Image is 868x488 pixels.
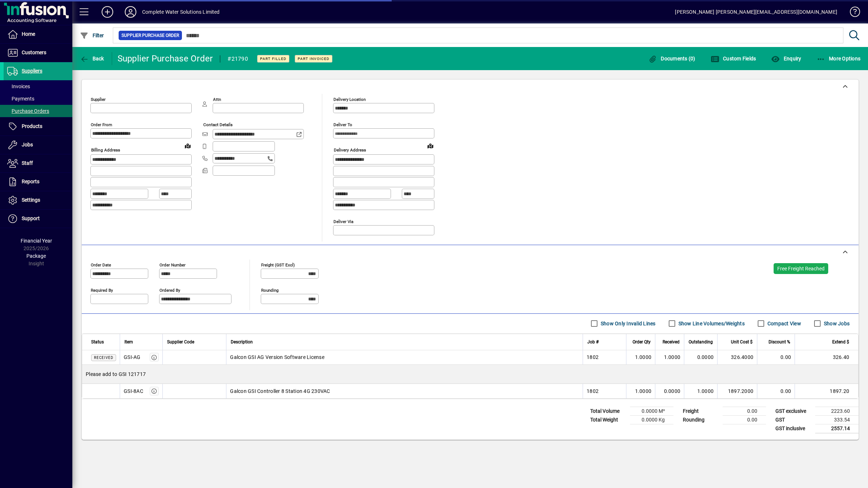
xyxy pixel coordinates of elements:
[587,354,599,361] span: 1802
[757,350,795,365] td: 0.00
[91,262,111,267] mat-label: Order date
[844,1,859,25] a: Knowledge Base
[333,219,353,224] mat-label: Deliver via
[22,197,40,203] span: Settings
[91,122,112,127] mat-label: Order from
[72,52,112,65] app-page-header-button: Back
[772,424,815,433] td: GST inclusive
[7,96,34,102] span: Payments
[4,210,72,228] a: Support
[731,338,753,346] span: Unit Cost $
[599,320,656,327] label: Show Only Invalid Lines
[261,262,295,267] mat-label: Freight (GST excl)
[4,136,72,154] a: Jobs
[167,338,194,346] span: Supplier Code
[815,415,859,424] td: 333.54
[142,6,220,18] div: Complete Water Solutions Limited
[647,52,697,65] button: Documents (0)
[723,407,766,415] td: 0.00
[22,31,35,37] span: Home
[22,179,39,184] span: Reports
[7,84,30,89] span: Invoices
[832,338,849,346] span: Extend $
[817,56,861,61] span: More Options
[684,384,717,398] td: 1.0000
[630,407,673,415] td: 0.0000 M³
[80,33,104,38] span: Filter
[679,415,723,424] td: Rounding
[213,97,221,102] mat-label: Attn
[772,407,815,415] td: GST exclusive
[684,350,717,365] td: 0.0000
[4,80,72,93] a: Invoices
[587,338,599,346] span: Job #
[777,266,825,271] span: Free Freight Reached
[159,287,180,292] mat-label: Ordered by
[822,320,850,327] label: Show Jobs
[91,97,106,102] mat-label: Supplier
[4,93,72,105] a: Payments
[771,56,801,61] span: Enquiry
[717,350,757,365] td: 326.4000
[22,215,40,221] span: Support
[7,108,49,114] span: Purchase Orders
[677,320,745,327] label: Show Line Volumes/Weights
[663,338,680,346] span: Received
[769,52,803,65] button: Enquiry
[709,52,758,65] button: Custom Fields
[118,53,213,64] div: Supplier Purchase Order
[587,407,630,415] td: Total Volume
[22,68,42,74] span: Suppliers
[795,384,858,398] td: 1897.20
[633,338,651,346] span: Order Qty
[124,338,133,346] span: Item
[26,253,46,259] span: Package
[231,338,253,346] span: Description
[159,262,186,267] mat-label: Order number
[230,354,324,361] span: Galcon GSI AG Version Software License
[124,354,141,361] div: GSI-AG
[717,384,757,398] td: 1897.2000
[182,140,193,151] a: View on map
[630,415,673,424] td: 0.0000 Kg
[655,384,684,398] td: 0.0000
[766,320,801,327] label: Compact View
[227,53,248,65] div: #21790
[4,173,72,191] a: Reports
[4,25,72,43] a: Home
[655,350,684,365] td: 1.0000
[80,56,104,61] span: Back
[769,338,790,346] span: Discount %
[711,56,756,61] span: Custom Fields
[4,105,72,117] a: Purchase Orders
[124,388,143,395] div: GSI-8AC
[78,52,106,65] button: Back
[679,407,723,415] td: Freight
[689,338,713,346] span: Outstanding
[333,122,352,127] mat-label: Deliver To
[261,287,278,292] mat-label: Rounding
[815,52,863,65] button: More Options
[815,407,859,415] td: 2223.60
[119,5,142,18] button: Profile
[772,415,815,424] td: GST
[96,5,119,18] button: Add
[815,424,859,433] td: 2557.14
[587,388,599,395] span: 1802
[4,44,72,62] a: Customers
[22,160,33,166] span: Staff
[425,140,436,151] a: View on map
[675,6,837,18] div: [PERSON_NAME] [PERSON_NAME][EMAIL_ADDRESS][DOMAIN_NAME]
[4,117,72,136] a: Products
[21,238,52,244] span: Financial Year
[4,191,72,209] a: Settings
[587,415,630,424] td: Total Weight
[91,287,113,292] mat-label: Required by
[626,350,655,365] td: 1.0000
[22,142,33,147] span: Jobs
[298,56,329,61] span: Part Invoiced
[260,56,286,61] span: Part Filled
[82,365,858,384] div: Please add to GSI 121717
[723,415,766,424] td: 0.00
[333,97,366,102] mat-label: Delivery Location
